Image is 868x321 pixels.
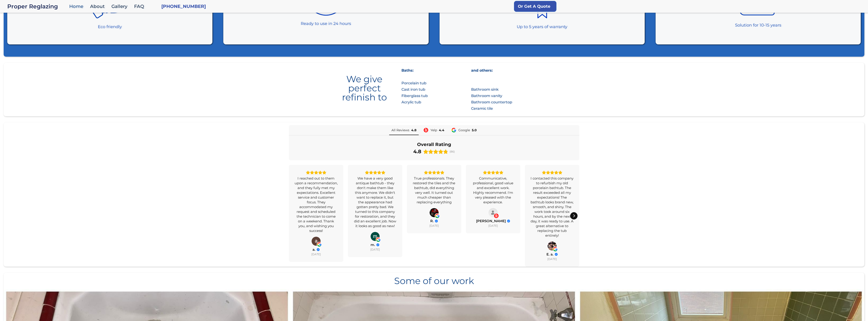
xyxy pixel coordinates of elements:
[411,128,416,132] div: Rating: 4.8 out of 5
[546,252,558,256] a: Review by E. a.
[472,176,515,204] div: Communicative, professional, good value and excellent work. Highly recommend. I'm very pleased wi...
[312,248,315,252] span: a.
[430,208,439,217] a: View on Google
[450,150,455,153] span: (86)
[531,176,574,238] div: I contacted this company to refurbish my old porcelain bathtub. The result exceeded all my expect...
[371,232,380,241] a: View on Google
[471,68,493,73] strong: and others:‍
[67,2,88,11] a: Home
[430,219,434,223] span: R.
[109,2,132,11] a: Gallery
[548,241,557,250] img: E. a.
[295,176,338,233] div: I reached out to them upon a recommendation, and they fully met my expectations. Excellent servic...
[476,219,510,223] a: Review by J. H.
[161,3,206,10] a: [PHONE_NUMBER]
[88,2,109,11] a: About
[472,128,477,132] div: 5.0
[411,128,416,132] div: 4.8
[7,3,67,10] div: Proper Reglazing
[458,129,470,132] span: Google
[317,248,320,251] div: Verified Customer
[547,257,557,261] div: [DATE]
[471,87,512,111] strong: ‍ Bathroom sink Bathroom vanity Bathroom countertop Ceramic tile
[413,148,448,155] div: Rating: 4.8 out of 5
[413,170,456,175] div: Rating: 5.0 out of 5
[514,1,556,12] a: Or Get A Quote
[4,273,864,285] div: Some of our work
[291,212,298,219] div: Previous
[439,128,444,132] div: Rating: 4.4 out of 5
[371,243,379,247] a: Review by m.
[132,2,149,11] a: FAQ
[391,129,409,132] span: All Reviews
[430,129,437,132] span: Yelp
[430,208,439,217] img: R.
[371,232,380,241] img: m.
[413,176,456,204] div: True professionals. They restored the tiles and the bathtub, did everything very well. It turned ...
[413,148,421,155] div: 4.8
[295,170,338,175] div: Rating: 5.0 out of 5
[401,68,413,73] strong: Baths:
[430,219,438,223] a: Review by R.
[472,128,477,132] div: Rating: 5.0 out of 5
[476,219,506,223] span: [PERSON_NAME]
[555,253,558,256] div: Verified Customer
[489,208,498,217] a: View on Yelp
[417,141,451,148] div: Overall Rating
[507,219,510,223] div: Verified Customer
[488,224,498,228] div: [DATE]
[548,241,557,250] a: View on Google
[429,224,439,228] div: [DATE]
[531,170,574,175] div: Rating: 5.0 out of 5
[370,248,380,251] div: [DATE]
[98,24,122,30] div: Eco friendly
[376,243,379,246] div: Verified Customer
[517,24,567,30] div: Up to 5 years of warranty
[735,22,781,28] div: Solution for 10-15 years
[354,170,397,175] div: Rating: 5.0 out of 5
[371,243,375,247] span: m.
[312,237,321,246] a: View on Google
[289,165,579,267] div: Carousel
[312,248,320,252] a: Review by a.
[7,3,67,10] a: home
[301,20,351,33] div: Ready to use in 24 hours ‍
[401,67,428,105] div: Porcelain tub Cast iron tub Fiberglass tub Acrylic tub
[332,71,397,102] div: We give perfect refinish to
[570,212,578,219] div: Next
[311,253,321,256] div: [DATE]
[312,237,321,246] img: a.
[439,128,444,132] div: 4.4
[472,170,515,175] div: Rating: 5.0 out of 5
[354,176,397,228] div: We have a very good antique bathtub - they don't make them like this anymore. We didn't want to r...
[435,219,438,223] div: Verified Customer
[546,252,553,256] span: E. a.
